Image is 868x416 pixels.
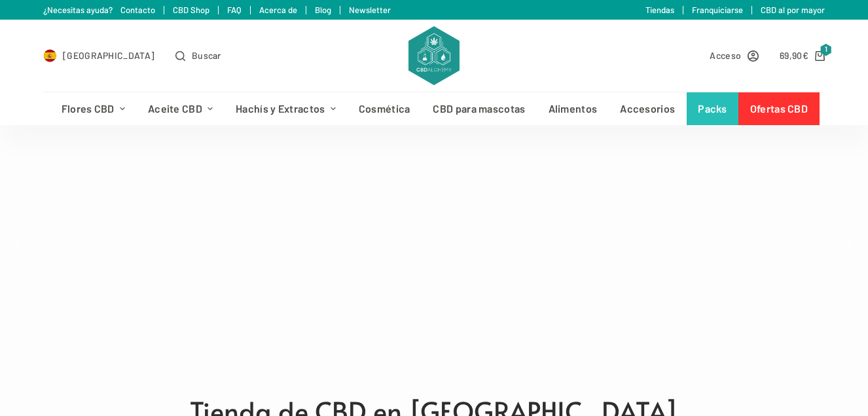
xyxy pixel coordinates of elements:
a: Newsletter [349,5,391,15]
a: Select Country [43,48,154,63]
img: ES Flag [43,49,56,62]
span: € [803,50,808,61]
a: Acceso [710,48,759,63]
a: Flores CBD [50,92,136,125]
span: 1 [820,44,832,56]
a: CBD al por mayor [761,5,825,15]
a: Ofertas CBD [738,92,819,125]
a: Alimentos [537,92,609,125]
img: CBD Alchemy [408,26,460,85]
button: Abrir formulario de búsqueda [175,48,221,63]
a: Carro de compra [780,48,825,63]
a: Hachís y Extractos [225,92,348,125]
a: Packs [687,92,739,125]
a: Accesorios [609,92,687,125]
a: ¿Necesitas ayuda? Contacto [43,5,155,15]
img: next arrow [837,235,858,255]
span: Acceso [710,48,741,63]
a: Franquiciarse [692,5,743,15]
img: previous arrow [10,235,31,255]
a: Cosmética [347,92,422,125]
a: Blog [315,5,331,15]
span: [GEOGRAPHIC_DATA] [63,48,154,63]
nav: Menú de cabecera [50,92,818,125]
a: Tiendas [645,5,674,15]
a: Aceite CBD [136,92,224,125]
a: CBD para mascotas [422,92,537,125]
span: Buscar [192,48,221,63]
a: CBD Shop [173,5,209,15]
a: FAQ [227,5,242,15]
bdi: 69,90 [780,50,808,61]
a: Acerca de [259,5,297,15]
